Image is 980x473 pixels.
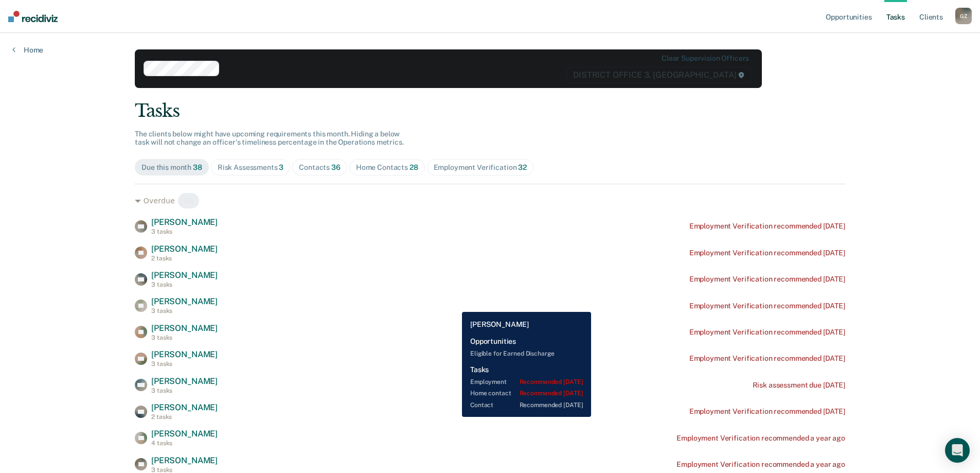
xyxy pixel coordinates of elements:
span: [PERSON_NAME] [151,217,218,227]
div: Employment Verification recommended [DATE] [689,222,845,231]
div: Employment Verification recommended [DATE] [689,407,845,416]
div: 3 tasks [151,334,218,341]
div: 2 tasks [151,413,218,421]
div: Contacts [299,163,341,172]
div: Tasks [135,100,845,121]
div: 3 tasks [151,228,218,235]
span: [PERSON_NAME] [151,376,218,386]
span: [PERSON_NAME] [151,270,218,280]
span: 28 [409,163,418,171]
div: 3 tasks [151,307,218,314]
div: 3 tasks [151,360,218,367]
div: Clear supervision officers [662,54,749,63]
span: [PERSON_NAME] [151,402,218,412]
span: [PERSON_NAME] [151,429,218,439]
div: Employment Verification recommended a year ago [676,434,845,443]
span: 38 [193,163,202,171]
img: Recidiviz [8,11,58,22]
div: Due this month [141,163,202,172]
span: [PERSON_NAME] [151,296,218,306]
span: 3 [279,163,283,171]
div: Risk Assessments [218,163,284,172]
span: 32 [518,163,527,171]
span: 36 [177,192,200,209]
span: 36 [331,163,341,171]
div: 3 tasks [151,281,218,288]
div: 4 tasks [151,440,218,447]
span: [PERSON_NAME] [151,456,218,465]
div: Employment Verification recommended [DATE] [689,302,845,310]
span: [PERSON_NAME] [151,349,218,359]
div: Employment Verification recommended a year ago [676,460,845,469]
div: Open Intercom Messenger [945,438,970,463]
div: Risk assessment due [DATE] [753,381,845,390]
button: GZ [955,8,972,24]
div: G Z [955,8,972,24]
div: Employment Verification [434,163,527,172]
div: Employment Verification recommended [DATE] [689,249,845,257]
a: Home [12,45,43,55]
span: The clients below might have upcoming requirements this month. Hiding a below task will not chang... [135,130,404,147]
div: Home Contacts [356,163,418,172]
div: 2 tasks [151,255,218,262]
span: DISTRICT OFFICE 3, [GEOGRAPHIC_DATA] [566,67,751,83]
span: [PERSON_NAME] [151,323,218,333]
div: 3 tasks [151,387,218,394]
span: [PERSON_NAME] [151,244,218,254]
div: Employment Verification recommended [DATE] [689,354,845,363]
div: Overdue 36 [135,192,845,209]
div: Employment Verification recommended [DATE] [689,328,845,337]
div: Employment Verification recommended [DATE] [689,275,845,284]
